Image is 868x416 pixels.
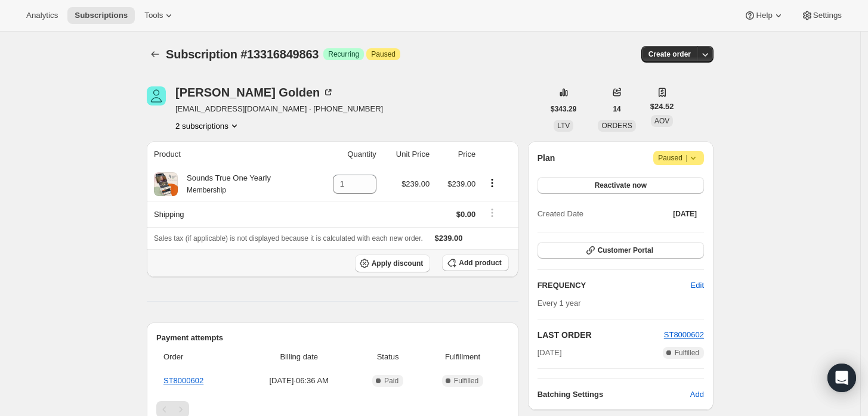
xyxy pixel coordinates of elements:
small: Membership [187,186,226,194]
h2: Plan [538,152,555,164]
button: Add product [442,254,508,271]
button: [DATE] [666,206,704,222]
span: Status [359,351,417,363]
h2: LAST ORDER [538,329,664,341]
span: Add product [459,258,501,268]
a: ST8000602 [664,330,704,339]
button: Edit [684,276,711,295]
th: Product [147,141,314,167]
span: Sales tax (if applicable) is not displayed because it is calculated with each new order. [154,234,423,243]
div: Sounds True One Yearly [178,172,271,196]
span: Customer Portal [598,246,653,255]
span: Paused [658,152,699,164]
span: Every 1 year [538,299,581,308]
span: 14 [613,104,620,114]
span: Create order [648,49,691,59]
button: ST8000602 [664,329,704,341]
button: Product actions [483,176,502,190]
span: $239.00 [447,179,475,188]
button: 14 [606,101,628,117]
h2: FREQUENCY [538,280,691,291]
span: Settings [813,11,842,20]
span: Paused [371,49,396,59]
button: Add [683,385,711,404]
span: Analytics [26,11,58,20]
span: Reactivate now [595,181,647,190]
button: Subscriptions [67,7,135,24]
span: Billing date [246,351,352,363]
span: Subscription #13316849863 [166,48,319,61]
span: [DATE] [538,347,562,359]
span: Add [690,389,704,401]
span: Paid [384,376,399,386]
span: Tools [144,11,163,20]
span: Fulfillment [424,351,501,363]
span: $239.00 [401,179,430,188]
span: | [685,153,687,163]
span: [DATE] [673,209,697,219]
button: $343.29 [543,101,583,117]
button: Subscriptions [147,46,163,63]
button: Create order [641,46,698,63]
button: Product actions [175,120,240,132]
a: ST8000602 [163,376,203,385]
th: Order [156,344,243,370]
span: AOV [654,117,669,125]
span: Marci Golden [147,86,166,105]
span: Created Date [538,208,583,220]
button: Apply discount [355,254,431,272]
span: $239.00 [435,234,463,243]
span: Help [756,11,772,20]
span: Apply discount [372,259,424,268]
span: [EMAIL_ADDRESS][DOMAIN_NAME] · [PHONE_NUMBER] [175,103,383,115]
div: [PERSON_NAME] Golden [175,86,334,98]
button: Reactivate now [538,177,704,194]
span: Edit [691,280,704,291]
th: Shipping [147,201,314,227]
span: Fulfilled [675,348,699,358]
th: Price [433,141,479,167]
span: $0.00 [456,210,476,219]
button: Tools [137,7,182,24]
span: ORDERS [601,122,632,130]
img: product img [154,172,178,196]
button: Shipping actions [483,206,502,219]
h6: Batching Settings [538,389,690,401]
div: Open Intercom Messenger [827,364,856,392]
th: Quantity [314,141,380,167]
th: Unit Price [380,141,433,167]
span: Subscriptions [75,11,128,20]
span: $343.29 [551,104,576,114]
span: [DATE] · 06:36 AM [246,375,352,387]
span: $24.52 [650,101,674,113]
button: Analytics [19,7,65,24]
span: Fulfilled [454,376,478,386]
span: Recurring [328,49,359,59]
button: Settings [794,7,849,24]
h2: Payment attempts [156,332,509,344]
button: Help [737,7,791,24]
span: LTV [557,122,570,130]
button: Customer Portal [538,242,704,259]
